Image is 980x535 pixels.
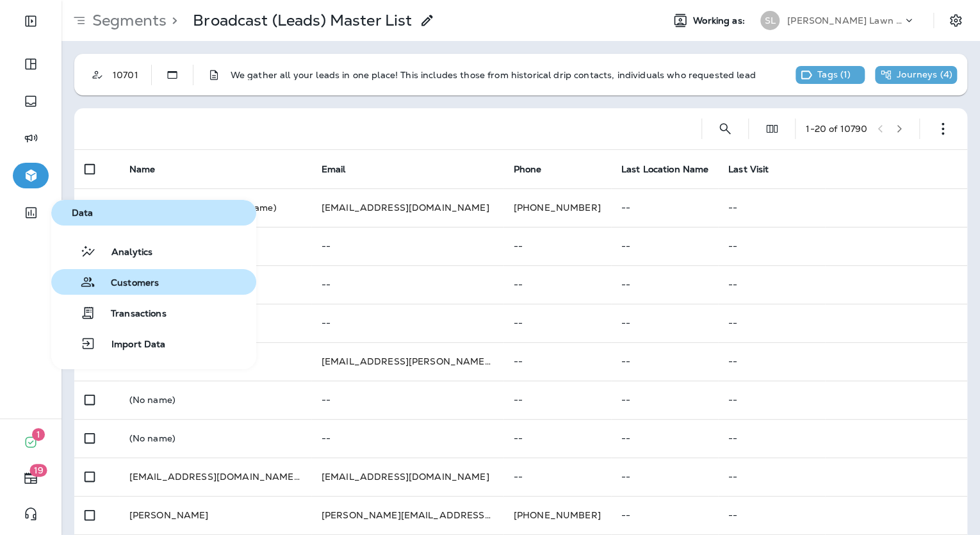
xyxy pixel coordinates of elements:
p: (No name) [129,395,301,405]
span: Customers [95,277,159,290]
p: -- [728,433,957,443]
td: [PERSON_NAME] [119,496,311,534]
p: -- [322,395,493,405]
p: -- [728,241,957,251]
span: Email [322,163,346,175]
button: Analytics [51,238,256,264]
p: -- [322,433,493,443]
button: Data [51,200,256,226]
td: [PERSON_NAME] (No last name) [119,188,311,227]
p: -- [728,356,957,366]
p: -- [728,472,957,482]
p: -- [621,510,708,520]
p: -- [621,356,708,366]
td: [PHONE_NUMBER] [503,496,611,534]
button: Expand Sidebar [13,8,49,34]
p: -- [514,395,601,405]
span: Transactions [95,308,167,320]
td: [PHONE_NUMBER] [503,188,611,227]
p: -- [728,510,957,520]
p: -- [514,472,601,482]
p: -- [322,279,493,290]
span: Phone [514,163,542,175]
p: (No name) [129,433,301,443]
button: Import Data [51,331,256,356]
td: [EMAIL_ADDRESS][DOMAIN_NAME] (No last name) [119,457,311,496]
td: [EMAIL_ADDRESS][DOMAIN_NAME] [311,457,503,496]
button: Static [159,62,185,88]
button: Description [201,62,227,88]
p: [PERSON_NAME] Lawn & Landscape [787,15,902,26]
div: 10701 [110,70,151,80]
span: Data [56,208,251,218]
p: We gather all your leads in one place! This includes those from historical drip contacts, individ... [231,70,785,90]
p: Broadcast (Leads) Master List [193,11,412,30]
div: SL [760,11,780,30]
div: 1 - 20 of 10790 [806,124,867,134]
td: [EMAIL_ADDRESS][DOMAIN_NAME] [311,188,503,227]
p: -- [322,318,493,328]
span: 19 [30,464,47,477]
span: Last Location Name [621,163,709,175]
p: -- [621,472,708,482]
span: Last Visit [728,163,769,175]
span: Name [129,163,156,175]
p: -- [621,241,708,251]
td: [EMAIL_ADDRESS][PERSON_NAME][DOMAIN_NAME] [311,342,503,381]
p: Segments [87,11,167,30]
span: Analytics [96,247,152,259]
button: Edit Fields [759,116,785,142]
button: Search Segments [712,116,738,142]
p: -- [621,318,708,328]
span: Import Data [96,339,166,351]
span: Working as: [693,15,747,26]
button: Settings [944,9,967,32]
p: -- [514,241,601,251]
p: -- [514,433,601,443]
p: -- [728,279,957,290]
p: -- [728,395,957,405]
p: -- [514,279,601,290]
p: -- [322,241,493,251]
p: -- [621,202,708,213]
p: > [167,11,177,30]
p: -- [514,318,601,328]
p: -- [514,356,601,366]
button: Customers [51,269,256,295]
button: Transactions [51,300,256,325]
td: [PERSON_NAME][EMAIL_ADDRESS][DOMAIN_NAME] [311,496,503,534]
p: -- [621,433,708,443]
p: -- [621,279,708,290]
p: -- [728,202,957,213]
button: Customer Only [85,62,110,88]
span: 1 [32,428,45,441]
p: -- [728,318,957,328]
p: Tags ( 1 ) [817,69,851,81]
p: -- [621,395,708,405]
p: Journeys ( 4 ) [897,69,952,81]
